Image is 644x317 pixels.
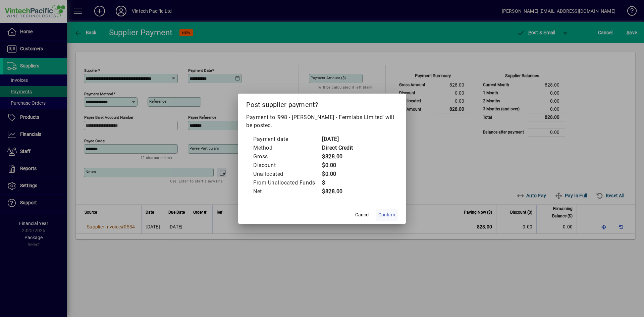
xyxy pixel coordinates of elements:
td: $828.00 [322,187,353,196]
td: $828.00 [322,152,353,161]
td: $0.00 [322,161,353,170]
td: Method: [253,144,322,152]
p: Payment to '998 - [PERSON_NAME] - Fermlabs Limited' will be posted. [246,113,398,129]
td: Unallocated [253,170,322,178]
td: Payment date [253,135,322,144]
td: $0.00 [322,170,353,178]
span: Confirm [378,211,395,218]
td: Net [253,187,322,196]
td: From Unallocated Funds [253,178,322,187]
td: Gross [253,152,322,161]
button: Confirm [376,209,398,221]
td: [DATE] [322,135,353,144]
h2: Post supplier payment? [238,94,406,113]
button: Cancel [352,209,373,221]
span: Cancel [355,211,369,218]
td: Direct Credit [322,144,353,152]
td: Discount [253,161,322,170]
td: $ [322,178,353,187]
